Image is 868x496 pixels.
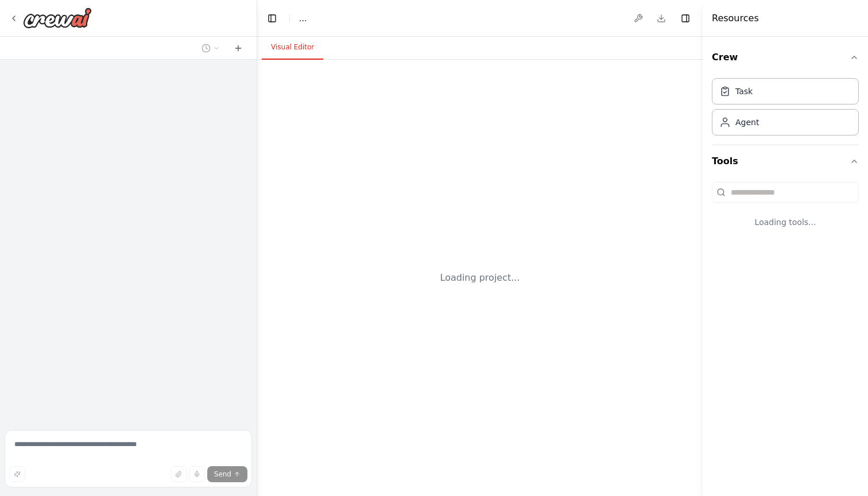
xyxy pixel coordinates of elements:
h4: Resources [712,11,759,25]
span: Send [214,470,231,479]
button: Visual Editor [262,36,323,60]
button: Hide right sidebar [677,10,693,26]
button: Start a new chat [229,41,247,55]
div: Crew [712,73,859,145]
div: Loading tools... [712,207,859,237]
button: Switch to previous chat [197,41,224,55]
button: Upload files [170,466,187,482]
button: Crew [712,41,859,73]
button: Send [207,466,247,482]
div: Tools [712,177,859,246]
button: Click to speak your automation idea [189,466,205,482]
div: Task [735,86,753,97]
img: Logo [23,7,92,28]
button: Tools [712,145,859,177]
div: Loading project... [440,271,520,285]
span: ... [299,13,307,24]
nav: breadcrumb [299,13,307,24]
button: Improve this prompt [9,466,25,482]
div: Agent [735,117,759,128]
button: Hide left sidebar [264,10,280,26]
